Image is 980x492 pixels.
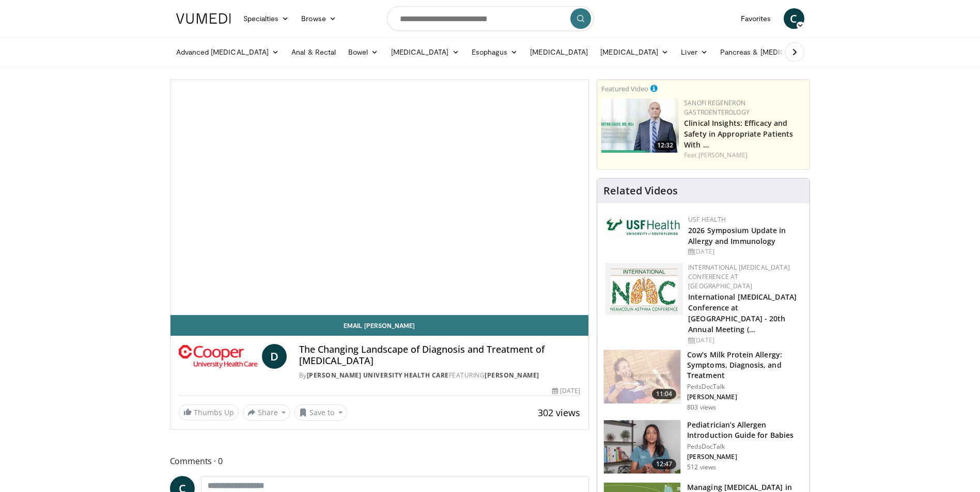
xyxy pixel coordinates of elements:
a: Clinical Insights: Efficacy and Safety in Appropriate Patients With … [684,118,793,150]
a: C [784,8,804,29]
a: [PERSON_NAME] [698,151,748,159]
img: VuMedi Logo [176,13,231,24]
p: 512 views [687,463,716,471]
a: 11:04 Cow’s Milk Protein Allergy: Symptoms, Diagnosis, and Treatment PedsDocTalk [PERSON_NAME] 80... [603,350,803,412]
div: [DATE] [552,386,580,396]
a: Thumbs Up [179,404,239,420]
a: Pancreas & [MEDICAL_DATA] [714,42,835,62]
a: [PERSON_NAME] University Health Care [307,371,449,380]
p: [PERSON_NAME] [687,453,803,461]
a: 12:32 [601,99,679,153]
a: D [262,344,287,369]
a: Advanced [MEDICAL_DATA] [170,42,286,62]
a: [PERSON_NAME] [485,371,539,380]
span: Comments 0 [170,454,589,468]
img: 9485e4e4-7c5e-4f02-b036-ba13241ea18b.png.150x105_q85_autocrop_double_scale_upscale_version-0.2.png [605,263,683,315]
div: Feat. [684,151,805,160]
a: [MEDICAL_DATA] [524,42,594,62]
span: 302 views [538,406,580,419]
input: Search topics, interventions [387,6,594,31]
span: 11:04 [652,389,677,399]
a: Email [PERSON_NAME] [170,315,589,336]
a: Specialties [237,8,295,29]
a: [MEDICAL_DATA] [385,42,465,62]
div: [DATE] [688,247,801,256]
a: International [MEDICAL_DATA] Conference at [GEOGRAPHIC_DATA] - 20th Annual Meeting (… [688,292,797,334]
div: By FEATURING [299,371,580,380]
img: 6ba8804a-8538-4002-95e7-a8f8012d4a11.png.150x105_q85_autocrop_double_scale_upscale_version-0.2.jpg [605,215,683,238]
a: Favorites [735,8,777,29]
a: Anal & Rectal [285,42,342,62]
p: 803 views [687,403,716,412]
p: [PERSON_NAME] [687,393,803,401]
small: Featured Video [601,84,648,93]
p: PedsDocTalk [687,442,803,451]
a: Browse [295,8,343,29]
h3: Cow’s Milk Protein Allergy: Symptoms, Diagnosis, and Treatment [687,350,803,381]
a: Esophagus [465,42,524,62]
h4: Related Videos [603,185,678,197]
h4: The Changing Landscape of Diagnosis and Treatment of [MEDICAL_DATA] [299,344,580,366]
img: 996d9bbe-63a3-457c-bdd3-3cecb4430d3c.150x105_q85_crop-smart_upscale.jpg [604,420,680,474]
a: International [MEDICAL_DATA] Conference at [GEOGRAPHIC_DATA] [688,263,790,290]
a: Liver [675,42,713,62]
a: Sanofi Regeneron Gastroenterology [684,99,750,117]
a: Bowel [342,42,384,62]
div: [DATE] [688,336,801,345]
button: Share [243,404,291,421]
h3: Pediatrician’s Allergen Introduction Guide for Babies [687,420,803,440]
a: 12:47 Pediatrician’s Allergen Introduction Guide for Babies PedsDocTalk [PERSON_NAME] 512 views [603,420,803,474]
img: Cooper University Health Care [179,344,258,369]
a: [MEDICAL_DATA] [594,42,675,62]
p: PedsDocTalk [687,383,803,391]
a: USF Health [688,215,726,224]
img: a277380e-40b7-4f15-ab00-788b20d9d5d9.150x105_q85_crop-smart_upscale.jpg [604,350,680,404]
span: 12:32 [654,141,676,150]
a: 2026 Symposium Update in Allergy and Immunology [688,225,786,246]
span: 12:47 [652,459,677,469]
video-js: Video Player [170,80,589,315]
button: Save to [294,404,347,421]
img: bf9ce42c-6823-4735-9d6f-bc9dbebbcf2c.png.150x105_q85_crop-smart_upscale.jpg [601,99,679,153]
